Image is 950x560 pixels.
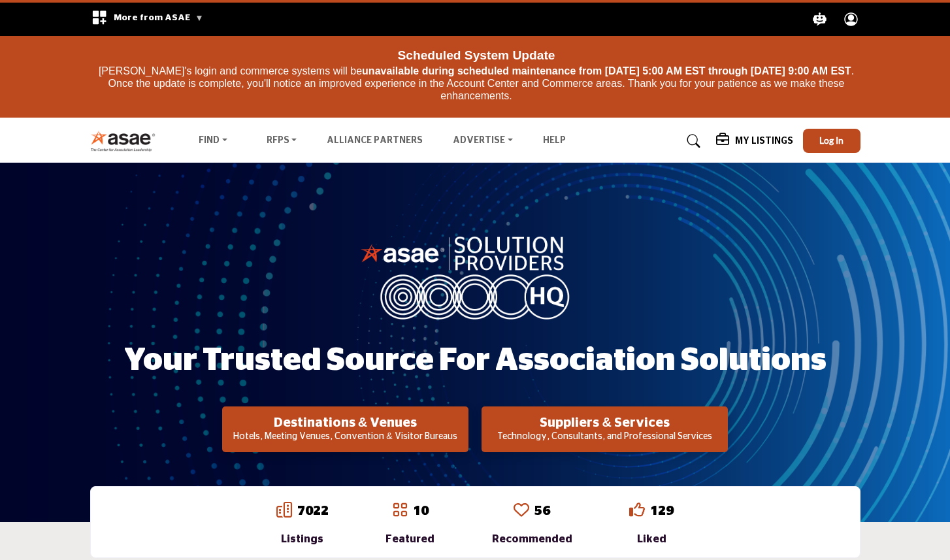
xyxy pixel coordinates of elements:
[514,502,529,520] a: Go to Recommended
[93,65,859,103] p: [PERSON_NAME]'s login and commerce systems will be . Once the update is complete, you'll notice a...
[226,431,465,444] p: Hotels, Meeting Venues, Convention & Visitor Bureaus
[444,132,522,150] a: Advertise
[534,504,550,518] a: 56
[257,132,306,150] a: RFPs
[222,406,468,452] button: Destinations & Venues Hotels, Meeting Venues, Convention & Visitor Bureaus
[297,504,329,518] a: 7022
[492,531,572,547] div: Recommended
[124,340,827,381] h1: Your Trusted Source for Association Solutions
[735,135,793,147] h5: My Listings
[189,132,237,150] a: Find
[803,129,860,153] button: Log In
[413,504,429,518] a: 10
[650,504,674,518] a: 129
[485,415,724,431] h2: Suppliers & Services
[362,65,851,76] strong: unavailable during scheduled maintenance from [DATE] 5:00 AM EST through [DATE] 9:00 AM EST
[83,3,212,36] div: More from ASAE
[819,135,844,146] span: Log In
[482,406,728,452] button: Suppliers & Services Technology, Consultants, and Professional Services
[485,431,724,444] p: Technology, Consultants, and Professional Services
[90,130,163,152] img: Site Logo
[543,136,566,145] a: Help
[327,136,423,145] a: Alliance Partners
[385,531,434,547] div: Featured
[674,131,709,152] a: Search
[716,133,793,149] div: My Listings
[392,502,408,520] a: Go to Featured
[114,13,203,22] span: More from ASAE
[93,42,859,65] div: Scheduled System Update
[629,502,645,518] i: Go to Liked
[361,233,589,320] img: image
[629,531,674,547] div: Liked
[276,531,329,547] div: Listings
[226,415,465,431] h2: Destinations & Venues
